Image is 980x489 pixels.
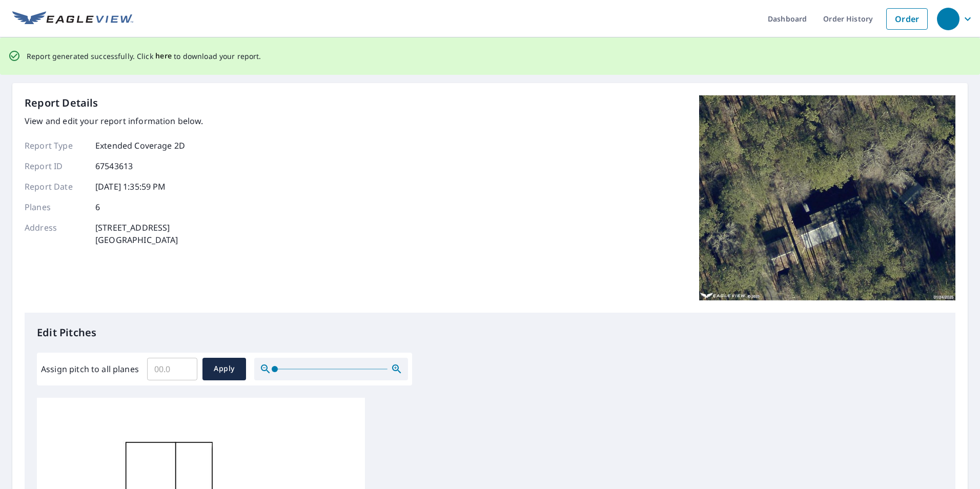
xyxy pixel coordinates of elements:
p: Report Details [25,95,98,111]
p: [STREET_ADDRESS] [GEOGRAPHIC_DATA] [95,221,178,246]
p: Report Date [25,180,86,193]
p: Report Type [25,139,86,152]
input: 00.0 [147,355,197,383]
p: [DATE] 1:35:59 PM [95,180,166,193]
p: Address [25,221,86,246]
p: 6 [95,201,100,213]
button: Apply [202,358,246,380]
p: Extended Coverage 2D [95,139,185,152]
p: Planes [25,201,86,213]
a: Order [886,8,928,30]
p: 67543613 [95,160,133,172]
label: Assign pitch to all planes [41,363,139,375]
p: View and edit your report information below. [25,115,203,127]
span: Apply [211,362,238,375]
button: here [155,50,172,63]
p: Edit Pitches [37,325,943,340]
p: Report generated successfully. Click to download your report. [27,50,261,63]
p: Report ID [25,160,86,172]
img: Top image [699,95,955,300]
img: EV Logo [12,11,133,27]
